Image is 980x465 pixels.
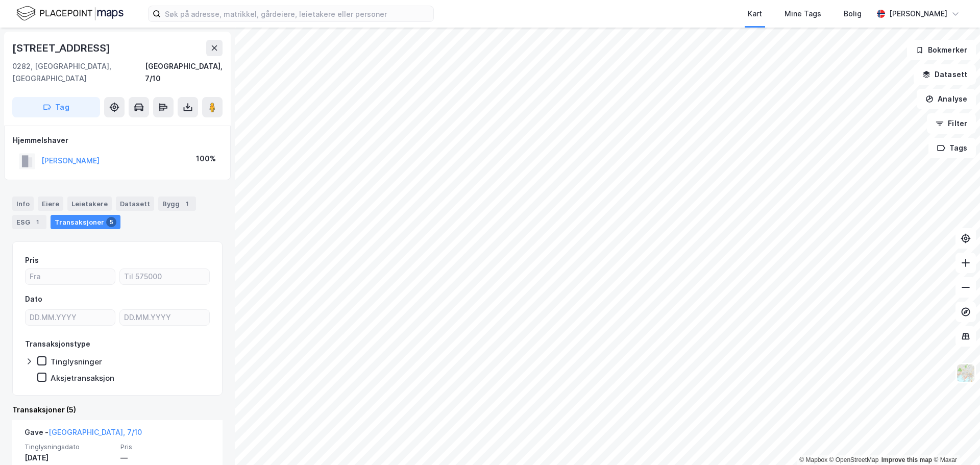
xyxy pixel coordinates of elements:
span: Tinglysningsdato [24,443,114,451]
div: [GEOGRAPHIC_DATA], 7/10 [145,60,223,85]
input: DD.MM.YYYY [120,310,209,325]
button: Analyse [917,89,976,109]
div: 1 [32,217,42,227]
div: Bolig [844,8,862,20]
div: Leietakere [67,197,112,211]
img: logo.f888ab2527a4732fd821a326f86c7f29.svg [16,5,124,22]
div: [STREET_ADDRESS] [12,40,112,56]
div: Tinglysninger [51,357,102,366]
div: [DATE] [24,452,114,464]
button: Tag [12,97,100,117]
img: Z [956,363,975,383]
input: DD.MM.YYYY [26,310,115,325]
a: Improve this map [881,456,932,463]
div: 100% [196,153,216,165]
div: Bygg [158,197,196,211]
button: Tags [928,138,976,158]
div: Pris [25,254,39,266]
input: Til 575000 [120,269,209,284]
div: Hjemmelshaver [13,134,222,146]
div: Mine Tags [785,8,821,20]
div: Info [12,197,34,211]
div: 5 [106,217,116,227]
a: Mapbox [799,456,827,463]
button: Filter [927,113,976,134]
div: 1 [182,199,192,209]
div: ESG [12,215,46,229]
a: OpenStreetMap [829,456,879,463]
div: Eiere [38,197,63,211]
div: — [120,452,210,464]
div: Dato [25,293,42,305]
button: Datasett [914,64,976,85]
iframe: Chat Widget [929,416,980,465]
div: 0282, [GEOGRAPHIC_DATA], [GEOGRAPHIC_DATA] [12,60,145,85]
div: Transaksjoner [51,215,120,229]
a: [GEOGRAPHIC_DATA], 7/10 [48,428,142,436]
div: Datasett [116,197,154,211]
span: Pris [120,443,210,451]
div: Kart [748,8,762,20]
div: Gave - [24,426,142,443]
button: Bokmerker [907,40,976,60]
div: Transaksjonstype [25,338,90,350]
div: [PERSON_NAME] [889,8,947,20]
input: Søk på adresse, matrikkel, gårdeiere, leietakere eller personer [161,6,433,21]
input: Fra [26,269,115,284]
div: Aksjetransaksjon [51,373,114,383]
div: Transaksjoner (5) [12,404,223,416]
